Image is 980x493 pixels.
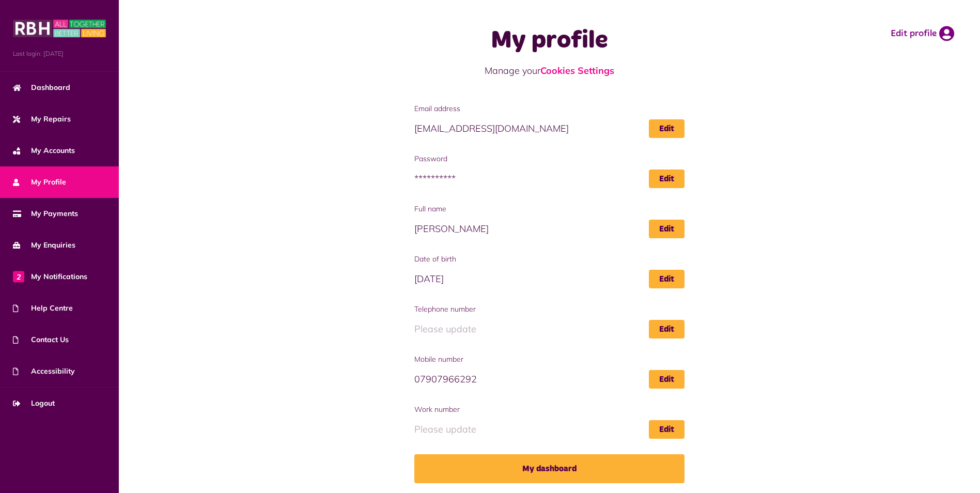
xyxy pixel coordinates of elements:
span: Email address [414,103,684,114]
span: Please update [414,420,684,439]
a: Edit [649,320,685,338]
span: [EMAIL_ADDRESS][DOMAIN_NAME] [414,119,684,138]
a: Edit [649,420,685,439]
span: Last login: [DATE] [13,49,106,58]
a: Edit [649,170,685,188]
span: Logout [13,398,55,409]
span: 07907966292 [414,370,684,389]
a: Edit [649,119,685,138]
a: Edit profile [891,26,954,41]
img: MyRBH [13,18,106,39]
span: Work number [414,404,684,415]
a: Edit [649,220,685,238]
span: My Enquiries [13,240,75,251]
span: [DATE] [414,270,684,288]
span: My Accounts [13,145,75,156]
span: My Payments [13,208,78,219]
span: My Profile [13,177,66,188]
span: Help Centre [13,303,73,314]
a: My dashboard [414,454,684,483]
a: Edit [649,270,685,288]
h1: My profile [345,26,755,56]
span: Accessibility [13,366,75,377]
span: Date of birth [414,254,684,265]
span: Password [414,153,684,164]
a: Edit [649,370,685,389]
span: [PERSON_NAME] [414,220,684,238]
span: Full name [414,204,684,214]
span: Please update [414,320,684,338]
span: Contact Us [13,334,69,345]
a: Cookies Settings [540,65,614,76]
span: My Repairs [13,114,71,125]
span: Dashboard [13,82,70,93]
span: My Notifications [13,271,87,282]
span: Telephone number [414,304,684,315]
span: Mobile number [414,354,684,365]
p: Manage your [345,64,755,78]
span: 2 [13,271,24,282]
